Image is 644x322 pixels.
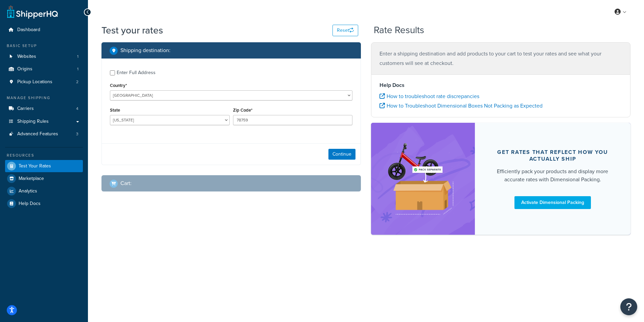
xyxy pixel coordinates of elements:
[76,79,78,85] span: 2
[17,54,36,60] span: Websites
[19,188,37,194] span: Analytics
[5,115,83,128] a: Shipping Rules
[17,131,58,137] span: Advanced Features
[5,198,83,210] a: Help Docs
[379,92,479,100] a: How to troubleshoot rate discrepancies
[5,43,83,49] div: Basic Setup
[491,149,614,162] div: Get rates that reflect how you actually ship
[76,131,78,137] span: 3
[5,63,83,75] li: Origins
[5,95,83,101] div: Manage Shipping
[379,81,622,89] h4: Help Docs
[5,24,83,36] a: Dashboard
[379,49,622,68] p: Enter a shipping destination and add products to your cart to test your rates and see what your c...
[5,63,83,75] a: Origins1
[110,108,120,113] label: State
[76,106,78,112] span: 4
[110,83,127,88] label: Country*
[5,50,83,63] a: Websites1
[5,128,83,140] li: Advanced Features
[233,108,252,113] label: Zip Code*
[117,68,156,77] div: Enter Full Address
[514,196,591,209] a: Activate Dimensional Packing
[374,25,424,36] h2: Rate Results
[5,153,83,158] div: Resources
[120,47,170,53] h2: Shipping destination :
[379,102,543,110] a: How to Troubleshoot Dimensional Boxes Not Packing as Expected
[328,149,355,160] button: Continue
[110,70,115,75] input: Enter Full Address
[5,50,83,63] li: Websites
[17,79,52,85] span: Pickup Locations
[77,66,78,72] span: 1
[19,163,51,169] span: Test Your Rates
[491,167,614,184] div: Efficiently pack your products and display more accurate rates with Dimensional Packing.
[5,160,83,172] a: Test Your Rates
[332,25,358,36] button: Reset
[5,102,83,115] li: Carriers
[101,24,163,37] h1: Test your rates
[19,201,41,207] span: Help Docs
[17,66,32,72] span: Origins
[5,128,83,140] a: Advanced Features3
[5,172,83,185] a: Marketplace
[19,176,44,182] span: Marketplace
[5,76,83,88] li: Pickup Locations
[5,102,83,115] a: Carriers4
[620,298,637,315] button: Open Resource Center
[17,119,49,124] span: Shipping Rules
[381,133,465,225] img: feature-image-dim-d40ad3071a2b3c8e08177464837368e35600d3c5e73b18a22c1e4bb210dc32ac.png
[5,76,83,88] a: Pickup Locations2
[17,106,34,112] span: Carriers
[5,185,83,197] a: Analytics
[17,27,40,33] span: Dashboard
[77,54,78,60] span: 1
[120,180,132,186] h2: Cart :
